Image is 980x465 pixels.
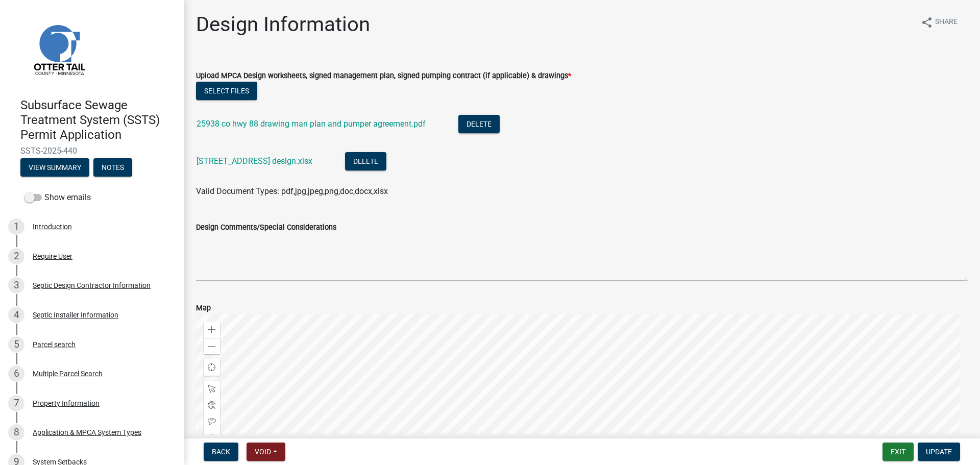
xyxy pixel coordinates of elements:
div: Parcel search [33,341,76,348]
button: Delete [345,152,386,170]
label: Map [196,305,211,312]
div: Septic Design Contractor Information [33,282,151,289]
div: 6 [8,365,24,382]
div: Introduction [33,223,72,230]
wm-modal-confirm: Delete Document [345,157,386,167]
label: Upload MPCA Design worksheets, signed management plan, signed pumping contract (if applicable) & ... [196,72,571,80]
span: Update [926,448,952,456]
div: 7 [8,395,24,411]
span: Valid Document Types: pdf,jpg,jpeg,png,doc,docx,xlsx [196,186,388,196]
button: View Summary [20,158,89,177]
button: Notes [93,158,132,177]
div: 2 [8,248,24,264]
h1: Design Information [196,12,370,37]
button: Exit [883,443,914,461]
label: Show emails [24,191,91,204]
a: 25938 co hwy 88 drawing man plan and pumper agreement.pdf [197,119,426,129]
wm-modal-confirm: Delete Document [458,120,500,130]
h4: Subsurface Sewage Treatment System (SSTS) Permit Application [20,98,176,142]
button: Void [247,443,285,461]
div: Property Information [33,400,100,407]
div: Application & MPCA System Types [33,429,141,436]
span: Share [935,16,958,29]
div: 5 [8,336,24,353]
div: 8 [8,424,24,440]
div: 1 [8,218,24,235]
button: Select files [196,82,257,100]
button: Delete [458,115,500,133]
button: Update [918,443,960,461]
div: Find my location [204,359,220,376]
wm-modal-confirm: Summary [20,164,89,173]
div: 3 [8,277,24,293]
a: [STREET_ADDRESS] design.xlsx [197,156,312,166]
div: Require User [33,253,72,260]
div: Septic Installer Information [33,311,118,319]
div: Multiple Parcel Search [33,370,103,377]
span: SSTS-2025-440 [20,146,163,156]
span: Void [255,448,271,456]
i: share [921,16,933,29]
button: shareShare [913,12,966,32]
label: Design Comments/Special Considerations [196,224,336,231]
div: Zoom in [204,322,220,338]
button: Back [204,443,238,461]
span: Back [212,448,230,456]
div: 4 [8,307,24,323]
img: Otter Tail County, Minnesota [20,11,97,87]
wm-modal-confirm: Notes [93,164,132,173]
div: Zoom out [204,338,220,354]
